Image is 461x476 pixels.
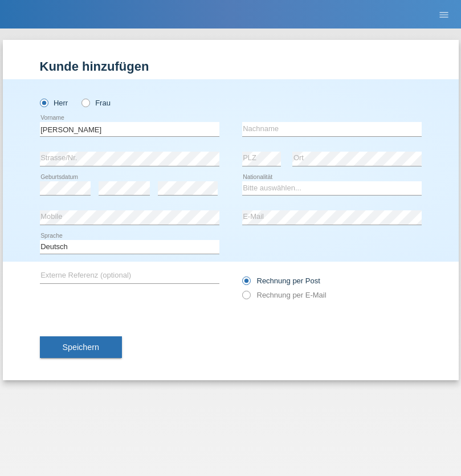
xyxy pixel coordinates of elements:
[433,11,455,18] a: menu
[40,99,68,107] label: Herr
[40,99,47,106] input: Herr
[242,276,320,285] label: Rechnung per Post
[40,336,122,358] button: Speichern
[40,59,422,74] h1: Kunde hinzufügen
[81,99,111,107] label: Frau
[438,9,450,21] i: menu
[63,343,99,352] span: Speichern
[242,291,250,305] input: Rechnung per E-Mail
[81,99,89,106] input: Frau
[242,291,327,299] label: Rechnung per E-Mail
[242,276,250,291] input: Rechnung per Post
